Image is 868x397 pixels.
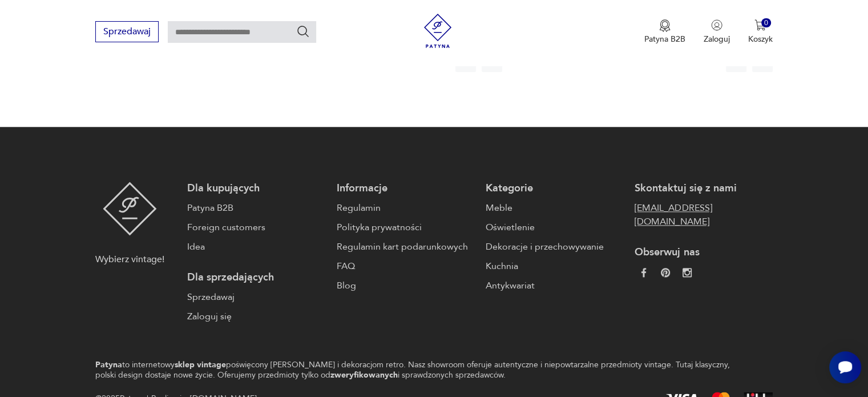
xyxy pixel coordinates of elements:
a: Idea [187,240,325,254]
p: Dla kupujących [187,182,325,195]
a: Blog [337,279,474,292]
p: Patyna B2B [644,34,685,45]
p: Wybierz vintage! [95,252,164,266]
strong: zweryfikowanych [330,370,398,380]
img: Ikonka użytkownika [711,19,722,31]
p: to internetowy poświęcony [PERSON_NAME] i dekoracjom retro. Nasz showroom oferuje autentyczne i n... [95,360,732,380]
a: Sprzedawaj [187,290,325,304]
a: Polityka prywatności [337,220,474,234]
img: da9060093f698e4c3cedc1453eec5031.webp [639,268,648,277]
a: [EMAIL_ADDRESS][DOMAIN_NAME] [635,201,772,228]
button: 0Koszyk [748,19,773,45]
button: Sprzedawaj [95,21,159,42]
a: Antykwariat [486,279,623,292]
p: Koszyk [748,34,773,45]
img: Ikona medalu [659,19,671,32]
a: Oświetlenie [486,220,623,234]
a: Foreign customers [187,220,325,234]
a: Patyna B2B [187,201,325,215]
strong: Patyna [95,359,122,370]
a: Sprzedawaj [95,29,159,37]
a: Ikona medaluPatyna B2B [644,19,685,45]
p: Zaloguj [704,34,730,45]
a: Kuchnia [486,259,623,273]
img: Patyna - sklep z meblami i dekoracjami vintage [421,14,455,48]
img: Patyna - sklep z meblami i dekoracjami vintage [103,182,157,235]
div: 0 [761,18,771,28]
img: c2fd9cf7f39615d9d6839a72ae8e59e5.webp [683,268,692,277]
p: Kategorie [486,182,623,195]
p: Informacje [337,182,474,195]
p: Dla sprzedających [187,271,325,284]
p: Skontaktuj się z nami [635,182,772,195]
img: Ikona koszyka [754,19,766,31]
iframe: Smartsupp widget button [829,351,861,383]
p: Obserwuj nas [635,246,772,259]
button: Szukaj [296,25,310,38]
a: Meble [486,201,623,215]
a: FAQ [337,259,474,273]
button: Patyna B2B [644,19,685,45]
a: Dekoracje i przechowywanie [486,240,623,254]
a: Regulamin [337,201,474,215]
button: Zaloguj [704,19,730,45]
img: 37d27d81a828e637adc9f9cb2e3d3a8a.webp [661,268,670,277]
a: Regulamin kart podarunkowych [337,240,474,254]
strong: sklep vintage [175,359,226,370]
a: Zaloguj się [187,310,325,323]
